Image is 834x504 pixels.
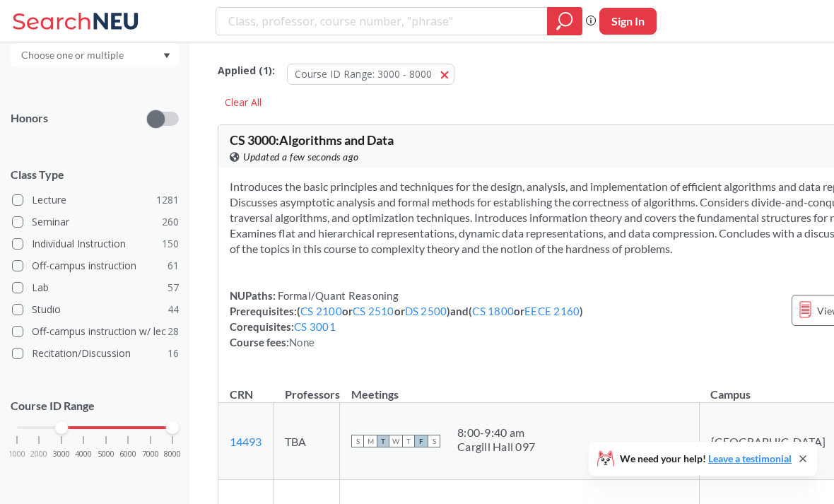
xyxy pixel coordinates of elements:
span: 6000 [119,450,136,458]
span: F [415,435,428,447]
svg: magnifying glass [556,11,573,31]
label: Lecture [12,191,179,209]
input: Choose one or multiple [14,47,133,64]
span: 4000 [75,450,92,458]
a: CS 1800 [472,305,514,317]
span: S [428,435,440,447]
span: We need your help! [620,454,792,464]
a: 14493 [230,435,262,448]
span: None [289,336,315,348]
p: Course ID Range [11,398,179,414]
div: CRN [230,387,253,402]
span: 16 [168,346,179,361]
span: 8000 [164,450,181,458]
a: CS 2510 [353,305,394,317]
div: 8:00 - 9:40 am [457,426,535,440]
span: T [402,435,415,447]
span: S [351,435,364,447]
a: CS 3001 [294,320,336,333]
span: 7000 [142,450,159,458]
span: 28 [168,324,179,339]
span: Course ID Range: 3000 - 8000 [295,67,432,81]
a: DS 2500 [405,305,447,317]
label: Seminar [12,213,179,231]
div: Clear All [218,92,269,113]
div: NUPaths: Prerequisites: ( or or ) and ( or ) Corequisites: Course fees: [230,288,583,350]
button: Sign In [599,8,657,35]
span: 44 [168,302,179,317]
a: CS 2100 [300,305,342,317]
span: 3000 [53,450,70,458]
span: 150 [162,236,179,252]
th: Professors [274,373,340,403]
span: Formal/Quant Reasoning [276,289,399,302]
span: 260 [162,214,179,230]
label: Studio [12,300,179,319]
svg: Dropdown arrow [163,53,170,59]
span: 57 [168,280,179,295]
div: magnifying glass [547,7,582,35]
div: Dropdown arrow [11,43,179,67]
span: W [389,435,402,447]
div: Cargill Hall 097 [457,440,535,454]
input: Class, professor, course number, "phrase" [227,9,537,33]
label: Off-campus instruction w/ lec [12,322,179,341]
a: Leave a testimonial [708,452,792,464]
span: 1281 [156,192,179,208]
span: Class Type [11,167,179,182]
span: M [364,435,377,447]
th: Meetings [340,373,700,403]
span: CS 3000 : Algorithms and Data [230,132,394,148]
span: 1000 [8,450,25,458]
span: T [377,435,389,447]
label: Off-campus instruction [12,257,179,275]
span: Updated a few seconds ago [243,149,359,165]
a: EECE 2160 [524,305,580,317]
button: Course ID Range: 3000 - 8000 [287,64,454,85]
td: TBA [274,403,340,480]
label: Individual Instruction [12,235,179,253]
span: 5000 [98,450,114,458]
span: Applied ( 1 ): [218,63,275,78]
span: 2000 [30,450,47,458]
p: Honors [11,110,48,127]
label: Lab [12,279,179,297]
span: 61 [168,258,179,274]
label: Recitation/Discussion [12,344,179,363]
